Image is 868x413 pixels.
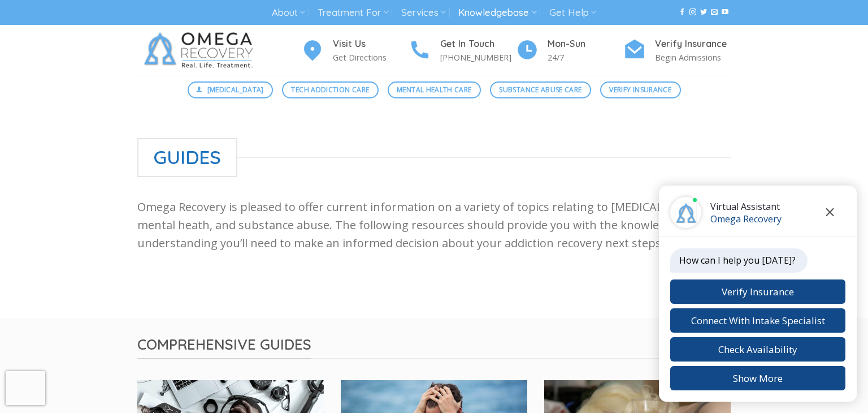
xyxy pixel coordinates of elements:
[188,81,274,98] a: [MEDICAL_DATA]
[301,37,409,64] a: Visit Us Get Directions
[711,8,718,16] a: Send us an email
[679,8,685,16] a: Follow on Facebook
[397,84,471,95] span: Mental Health Care
[333,51,409,64] p: Get Directions
[499,84,581,95] span: Substance Abuse Care
[623,37,731,64] a: Verify Insurance Begin Admissions
[137,138,237,177] span: Guides
[548,37,623,51] h4: Mon-Sun
[700,8,707,16] a: Follow on Twitter
[282,81,379,98] a: Tech Addiction Care
[689,8,696,16] a: Follow on Instagram
[388,81,481,98] a: Mental Health Care
[318,2,388,23] a: Treatment For
[609,84,671,95] span: Verify Insurance
[207,84,264,95] span: [MEDICAL_DATA]
[333,37,409,51] h4: Visit Us
[137,25,264,76] img: Omega Recovery
[440,37,516,51] h4: Get In Touch
[655,51,731,64] p: Begin Admissions
[137,198,731,252] p: Omega Recovery is pleased to offer current information on a variety of topics relating to [MEDICA...
[137,335,311,359] span: Comprehensive Guides
[655,37,731,51] h4: Verify Insurance
[409,37,516,64] a: Get In Touch [PHONE_NUMBER]
[291,84,369,95] span: Tech Addiction Care
[272,2,305,23] a: About
[440,51,516,64] p: [PHONE_NUMBER]
[401,2,446,23] a: Services
[548,51,623,64] p: 24/7
[722,8,728,16] a: Follow on YouTube
[490,81,591,98] a: Substance Abuse Care
[458,2,536,23] a: Knowledgebase
[549,2,596,23] a: Get Help
[600,81,681,98] a: Verify Insurance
